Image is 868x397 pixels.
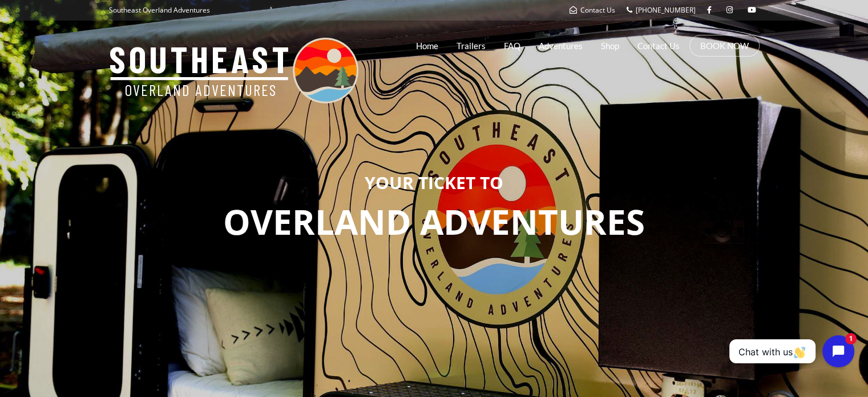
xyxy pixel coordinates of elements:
a: Adventures [539,31,583,60]
a: BOOK NOW [700,40,749,51]
a: Contact Us [570,5,615,15]
span: [PHONE_NUMBER] [636,5,696,15]
h3: YOUR TICKET TO [9,173,859,192]
a: Trailers [457,31,486,60]
a: FAQ [504,31,520,60]
a: [PHONE_NUMBER] [627,5,696,15]
span: Contact Us [580,5,615,15]
a: Home [416,31,438,60]
a: Shop [601,31,619,60]
p: Southeast Overland Adventures [109,3,210,18]
img: Southeast Overland Adventures [109,38,358,103]
a: Contact Us [637,31,680,60]
p: OVERLAND ADVENTURES [9,198,859,247]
